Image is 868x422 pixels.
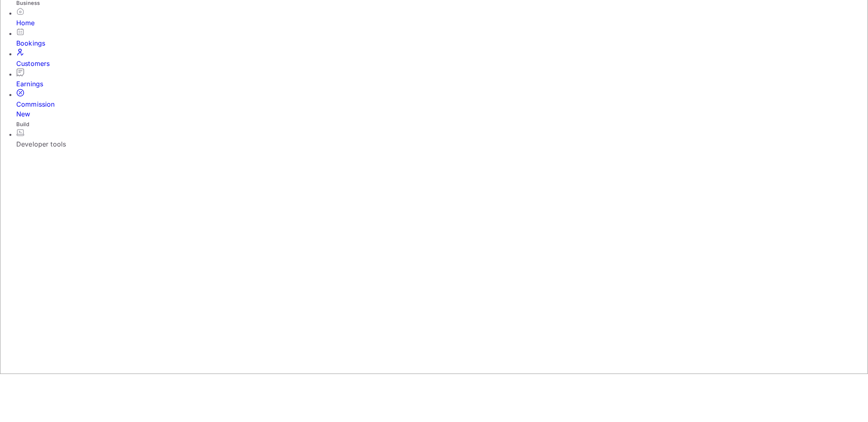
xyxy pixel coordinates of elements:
div: Home [16,18,868,28]
a: Customers [16,48,868,68]
div: Customers [16,59,868,68]
div: Developer tools [16,139,868,149]
span: Build [16,121,29,127]
div: Bookings [16,38,868,48]
div: Commission [16,99,868,119]
a: Bookings [16,28,868,48]
a: Home [16,7,868,28]
a: CommissionNew [16,89,868,119]
div: Earnings [16,79,868,89]
div: New [16,109,868,119]
a: Earnings [16,68,868,89]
